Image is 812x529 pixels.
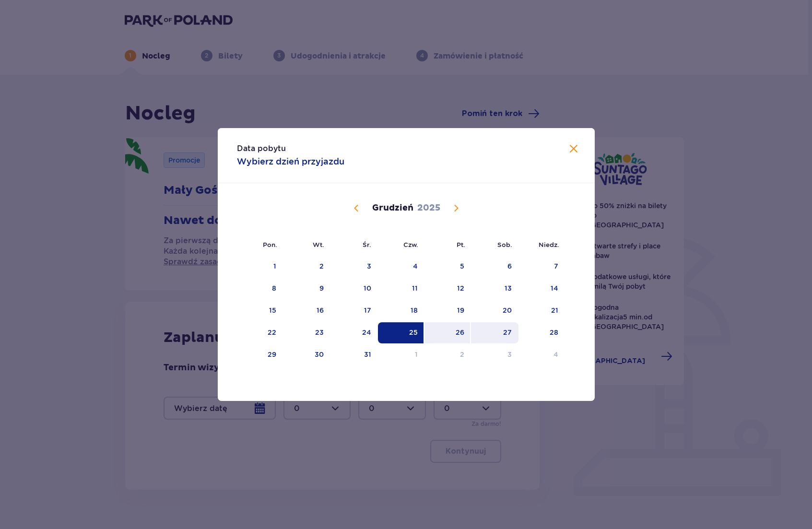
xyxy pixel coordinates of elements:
td: 9 [283,278,330,299]
td: 2 [424,344,471,365]
div: 18 [411,306,418,315]
td: 26 [424,322,471,343]
div: 17 [364,306,371,315]
div: 4 [553,350,558,359]
td: 14 [518,278,565,299]
small: Pt. [457,241,465,248]
p: Data pobytu [237,143,286,154]
td: 30 [283,344,330,365]
p: 2025 [417,202,440,214]
div: 8 [272,283,276,293]
td: 16 [283,300,330,321]
button: Zamknij [568,143,579,155]
div: 24 [362,328,371,337]
div: 13 [505,283,512,293]
td: 5 [424,256,471,277]
td: 28 [518,322,565,343]
td: 4 [378,256,424,277]
td: 23 [283,322,330,343]
small: Śr. [363,241,371,248]
p: Grudzień [372,202,413,214]
div: 14 [551,283,558,293]
td: 17 [330,300,378,321]
td: 21 [518,300,565,321]
td: 20 [471,300,518,321]
div: 22 [268,328,276,337]
div: 6 [507,261,512,271]
div: 25 [409,328,418,337]
td: 10 [330,278,378,299]
div: 1 [415,350,418,359]
td: 3 [471,344,518,365]
div: 27 [503,328,512,337]
p: Wybierz dzień przyjazdu [237,156,344,167]
td: 8 [237,278,283,299]
td: 18 [378,300,424,321]
td: 7 [518,256,565,277]
td: 15 [237,300,283,321]
td: 6 [471,256,518,277]
div: 26 [456,328,464,337]
div: 23 [315,328,324,337]
div: 10 [364,283,371,293]
button: Poprzedni miesiąc [351,202,362,214]
div: 5 [460,261,464,271]
button: Następny miesiąc [450,202,462,214]
div: 7 [554,261,558,271]
td: 3 [330,256,378,277]
small: Czw. [403,241,418,248]
div: 2 [319,261,324,271]
td: 13 [471,278,518,299]
div: 21 [551,306,558,315]
div: 19 [457,306,464,315]
td: 24 [330,322,378,343]
td: 2 [283,256,330,277]
small: Sob. [497,241,512,248]
div: 9 [319,283,324,293]
small: Wt. [313,241,324,248]
div: 15 [269,306,276,315]
td: 1 [237,256,283,277]
div: 31 [364,350,371,359]
small: Niedz. [539,241,559,248]
div: 20 [503,306,512,315]
td: 29 [237,344,283,365]
td: 12 [424,278,471,299]
small: Pon. [263,241,277,248]
div: 1 [273,261,276,271]
div: 3 [507,350,512,359]
div: 30 [315,350,324,359]
div: 12 [457,283,464,293]
td: 27 [471,322,518,343]
div: 3 [367,261,371,271]
div: 11 [412,283,418,293]
td: Data zaznaczona. czwartek, 25 grudnia 2025 [378,322,424,343]
div: 4 [413,261,418,271]
div: 16 [317,306,324,315]
div: 2 [460,350,464,359]
td: 31 [330,344,378,365]
td: 11 [378,278,424,299]
td: 1 [378,344,424,365]
div: 28 [550,328,558,337]
td: 19 [424,300,471,321]
td: 4 [518,344,565,365]
td: 22 [237,322,283,343]
div: 29 [268,350,276,359]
